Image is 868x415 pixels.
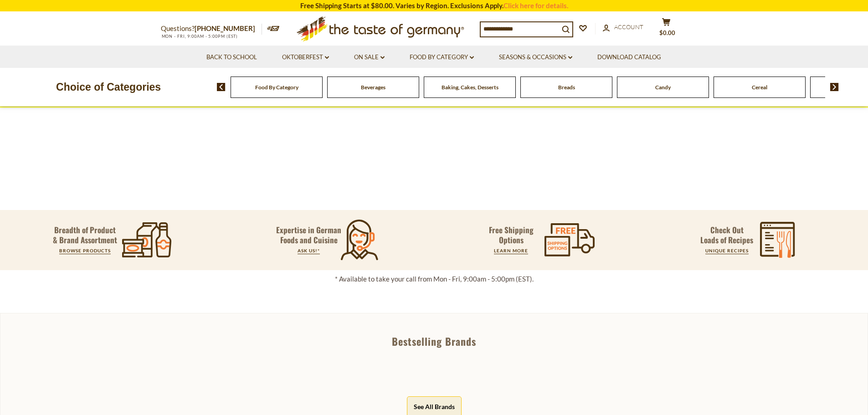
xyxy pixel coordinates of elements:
a: Beverages [361,84,385,91]
p: Check Out Loads of Recipes [700,225,753,245]
a: Baking, Cakes, Desserts [442,84,498,91]
a: Download Catalog [597,52,661,62]
a: Cereal [752,84,767,91]
a: ASK US!* [298,248,320,253]
span: Account [614,23,643,31]
a: Account [603,22,643,32]
a: UNIQUE RECIPES [705,248,749,253]
img: previous arrow [217,83,226,91]
a: LEARN MORE [494,248,528,253]
span: $0.00 [659,29,675,36]
a: Click here for details. [503,1,568,10]
a: Oktoberfest [282,52,329,62]
a: [PHONE_NUMBER] [195,24,255,32]
a: BROWSE PRODUCTS [59,248,111,253]
span: MON - FRI, 9:00AM - 5:00PM (EST) [161,34,238,39]
p: Questions? [161,23,262,35]
p: Expertise in German Foods and Cuisine [276,225,342,245]
a: Seasons & Occasions [499,52,572,62]
img: next arrow [830,83,839,91]
a: Food By Category [255,84,298,91]
div: Bestselling Brands [0,336,868,346]
a: Food By Category [410,52,474,62]
a: Back to School [206,52,257,62]
button: $0.00 [653,18,680,41]
p: Free Shipping Options [481,225,541,245]
a: Candy [655,84,671,91]
p: Breadth of Product & Brand Assortment [53,225,117,245]
a: Breads [558,84,575,91]
a: On Sale [354,52,385,62]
